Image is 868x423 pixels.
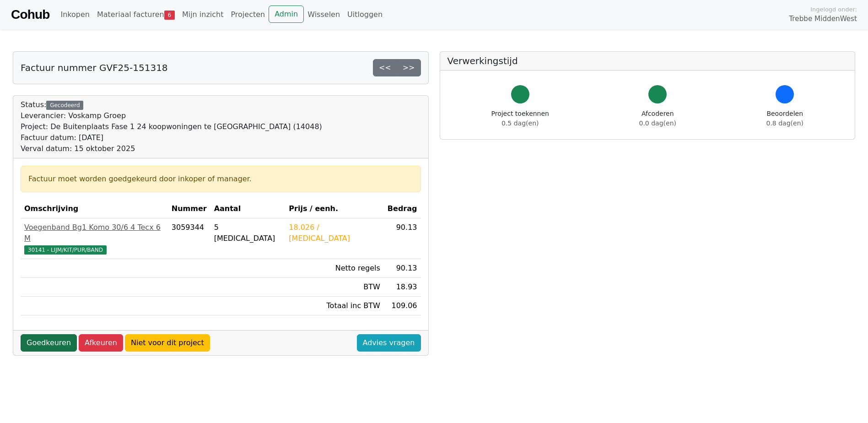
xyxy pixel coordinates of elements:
[384,297,421,315] td: 109.06
[21,121,322,132] div: Project: De Buitenplaats Fase 1 24 koopwoningen te [GEOGRAPHIC_DATA] (14048)
[766,109,803,128] div: Beoordelen
[810,5,857,14] span: Ingelogd onder:
[57,5,93,24] a: Inkopen
[285,259,383,278] td: Netto regels
[357,334,421,352] a: Advies vragen
[285,200,383,218] th: Prijs / eenh.
[21,334,77,352] a: Goedkeuren
[285,297,383,315] td: Totaal inc BTW
[289,222,380,244] div: 18.026 / [MEDICAL_DATA]
[125,334,210,352] a: Niet voor dit project
[21,143,322,154] div: Verval datum: 15 oktober 2025
[269,5,304,23] a: Admin
[789,14,857,24] span: Trebbe MiddenWest
[639,109,676,128] div: Afcoderen
[285,278,383,297] td: BTW
[24,245,107,255] span: 30141 - LIJM/KIT/PUR/BAND
[501,119,539,127] span: 0.5 dag(en)
[168,200,210,218] th: Nummer
[164,11,175,20] span: 6
[93,5,178,24] a: Materiaal facturen6
[397,59,421,76] a: >>
[491,109,549,128] div: Project toekennen
[24,222,164,244] div: Voegenband Bg1 Komo 30/6 4 Tecx 6 M
[21,62,168,73] h5: Factuur nummer GVF25-151318
[28,174,413,184] div: Factuur moet worden goedgekeurd door inkoper of manager.
[639,119,676,127] span: 0.0 dag(en)
[373,59,397,76] a: <<
[384,278,421,297] td: 18.93
[210,200,286,218] th: Aantal
[384,218,421,259] td: 90.13
[178,5,227,24] a: Mijn inzicht
[11,4,49,26] a: Cohub
[79,334,123,352] a: Afkeuren
[344,5,386,24] a: Uitloggen
[24,222,164,255] a: Voegenband Bg1 Komo 30/6 4 Tecx 6 M30141 - LIJM/KIT/PUR/BAND
[21,110,322,121] div: Leverancier: Voskamp Groep
[21,200,168,218] th: Omschrijving
[21,132,322,143] div: Factuur datum: [DATE]
[168,218,210,259] td: 3059344
[304,5,344,24] a: Wisselen
[447,55,848,66] h5: Verwerkingstijd
[384,259,421,278] td: 90.13
[21,99,322,154] div: Status:
[214,222,282,244] div: 5 [MEDICAL_DATA]
[766,119,803,127] span: 0.8 dag(en)
[46,101,83,110] div: Gecodeerd
[384,200,421,218] th: Bedrag
[227,5,269,24] a: Projecten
